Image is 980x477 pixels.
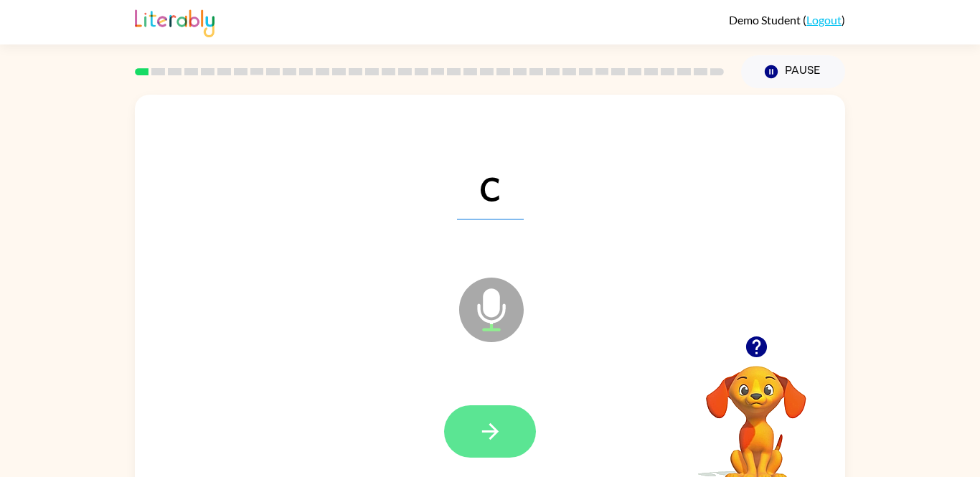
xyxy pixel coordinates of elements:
[135,6,215,37] img: Literably
[806,13,842,27] a: Logout
[457,145,524,219] span: c
[729,13,803,27] span: Demo Student
[741,55,845,88] button: Pause
[729,13,845,27] div: ( )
